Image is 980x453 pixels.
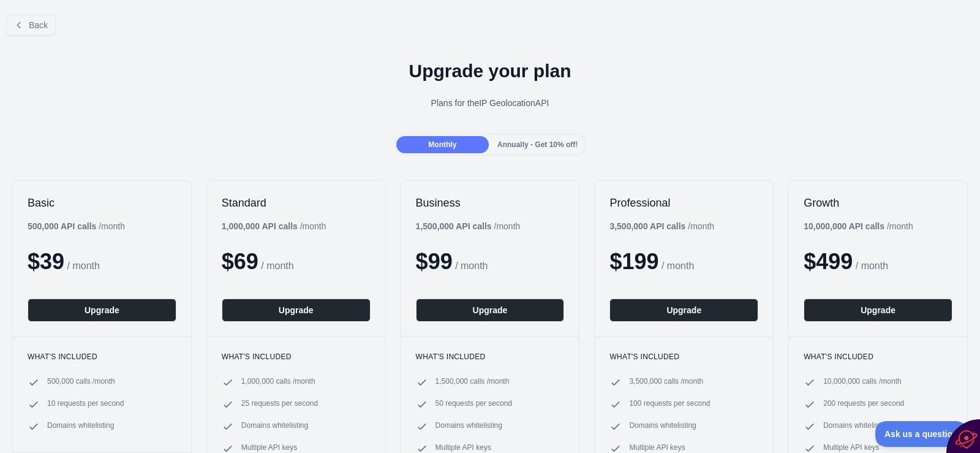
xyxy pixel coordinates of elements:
b: 3,500,000 API calls [609,221,685,231]
span: $ 199 [609,249,658,274]
h2: Professional [609,196,758,210]
div: / month [804,220,913,232]
span: $ 99 [416,249,453,274]
span: $ 499 [804,249,853,274]
h2: Growth [804,196,952,210]
h2: Standard [222,196,371,210]
div: / month [416,220,521,232]
div: / month [609,220,714,232]
h2: Business [416,196,565,210]
b: 1,500,000 API calls [416,221,492,231]
b: 10,000,000 API calls [804,221,884,231]
iframe: Toggle Customer Support [875,421,968,447]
